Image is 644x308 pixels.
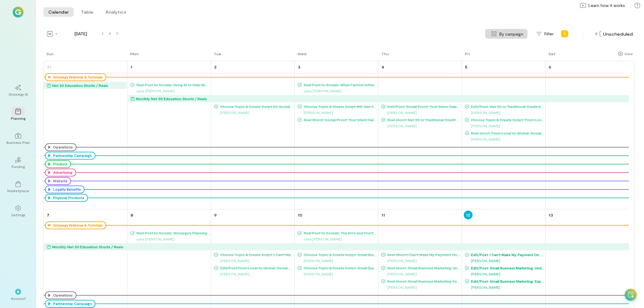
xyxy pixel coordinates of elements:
[45,194,88,202] div: Physical Products
[136,96,207,102] div: Monthly Net 30 Education Shorts / Reels
[381,123,461,129] div: [PERSON_NAME]
[298,258,377,264] div: [PERSON_NAME]
[52,153,92,158] div: Partnership Campaign
[130,51,139,56] div: Mon
[381,284,461,290] div: [PERSON_NAME]
[546,51,557,61] a: Saturday
[545,61,629,209] td: September 6, 2025
[43,51,55,61] a: Sunday
[130,236,210,242] div: iuliia.[PERSON_NAME]
[6,140,30,145] div: Business Plan
[294,51,308,61] a: Wednesday
[11,164,25,169] div: Funding
[465,110,545,116] div: [PERSON_NAME]
[464,62,469,71] a: September 5, 2025
[560,29,569,39] div: Add new
[45,291,76,299] div: Operations
[7,188,29,193] div: Marketplace
[296,211,303,219] a: September 10, 2025
[499,31,523,37] span: By campaign
[45,143,76,151] div: Operations
[302,82,377,87] span: Reel Post to Socials: What Factors Influence Your Business Credit Score?
[43,7,74,17] button: Calendar
[469,104,545,109] span: Edit/Post: Net 30 or Traditional Credit Accounts: What’s Best for Business?
[381,51,389,56] div: Thu
[129,62,133,71] a: September 1, 2025
[45,169,76,176] div: Advertising
[127,61,211,209] td: September 1, 2025
[378,51,390,61] a: Thursday
[469,279,545,284] span: Edit/Post: Small Business Marketing: Expanding Your Reach with Additional Audiences
[52,179,67,183] div: Website
[211,61,295,209] td: September 2, 2025
[214,258,294,264] div: [PERSON_NAME]
[386,117,461,122] span: Reel shoot: Net 30 or Traditional Credit Accounts: What’s Best for Business?
[547,62,553,71] a: September 6, 2025
[46,211,51,219] a: September 7, 2025
[381,258,461,264] div: [PERSON_NAME]
[298,271,377,277] div: [PERSON_NAME]
[298,236,377,242] div: iuliia.[PERSON_NAME]
[52,187,81,192] div: Loyalty Benefits
[8,92,28,97] div: Growegy AI
[465,284,545,290] div: [PERSON_NAME]
[298,88,377,94] div: iuliia.[PERSON_NAME]
[588,2,625,8] span: Learn how it works
[214,110,294,116] div: [PERSON_NAME]
[52,223,103,228] div: Growegy Webinar & Tutorials
[45,152,95,160] div: Partnership Campaign
[465,271,545,277] div: [PERSON_NAME]
[52,293,73,298] div: Operations
[381,271,461,277] div: [PERSON_NAME]
[135,82,210,87] span: Reel Post to Socials: Using AI to Help Keep Your Business Moving Forward
[302,230,377,235] span: Reel Post to Socials: The Do's and Don'ts of Customer Engagement
[297,51,306,56] div: Wed
[127,51,140,61] a: Monday
[11,212,25,217] div: Settings
[211,51,223,61] a: Tuesday
[218,265,294,270] span: Edit/Post:From Local to Global: Social Media Mastery for Small Business Owners
[214,271,294,277] div: [PERSON_NAME]
[7,176,29,198] a: Marketplace
[386,279,461,284] span: Reel shoot: Small Business Marketing: Expanding Your Reach with Additional Audiences
[62,31,99,37] span: [DATE]
[465,51,470,56] div: Fri
[52,145,73,150] div: Operations
[7,128,29,150] a: Business Plan
[7,152,29,174] a: Funding
[544,31,554,37] span: Filter
[462,51,471,61] a: Friday
[549,51,556,56] div: Sat
[7,104,29,125] a: Planning
[465,258,545,264] div: [PERSON_NAME]
[295,61,378,209] td: September 3, 2025
[101,7,131,17] button: Analytics
[624,51,633,56] div: View
[46,62,53,71] a: August 31, 2025
[52,75,103,80] div: Growegy Webinar & Tutorials
[45,73,106,81] div: Growegy Webinar & Tutorials
[469,131,545,135] span: Reel shoot: From Local to Global: Social Media Mastery for Small Business Owners
[378,61,462,209] td: September 4, 2025
[7,200,29,222] a: Settings
[52,162,67,167] div: Product
[45,186,85,193] div: Loyalty Benefits
[469,117,545,122] span: Choose Topic & Create Script: From Local to Global: Social Media Mastery for Small Business Owners
[45,160,71,168] div: Product
[617,49,634,58] div: Show columns
[45,177,71,185] div: Website
[469,252,545,257] span: Edit/Post: I Can't Make My Payment On Time, What Now?
[464,211,473,219] a: September 12, 2025
[129,211,134,219] a: September 8, 2025
[135,230,210,235] span: Reel Post to Socials: Growegy's Planning Feature - Your Business Management and Marketing Tool
[7,80,29,101] a: Growegy AI
[386,265,461,270] span: Reel shoot: Small Business Marketing: Understanding Your Core Audience
[214,51,221,56] div: Tue
[52,170,72,175] div: Advertising
[52,82,108,88] div: Net 30 Education Shorts / Reels
[386,252,461,257] span: Reel Shoot:I Can't Make My Payment On Time, What Now?
[11,116,25,121] div: Planning
[130,88,210,94] div: iuliia.[PERSON_NAME]
[386,104,461,109] span: Edit/Post: Social Proof: Your Silent Salesperson
[52,244,123,250] div: Monthly Net 30 Education Shorts / Reels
